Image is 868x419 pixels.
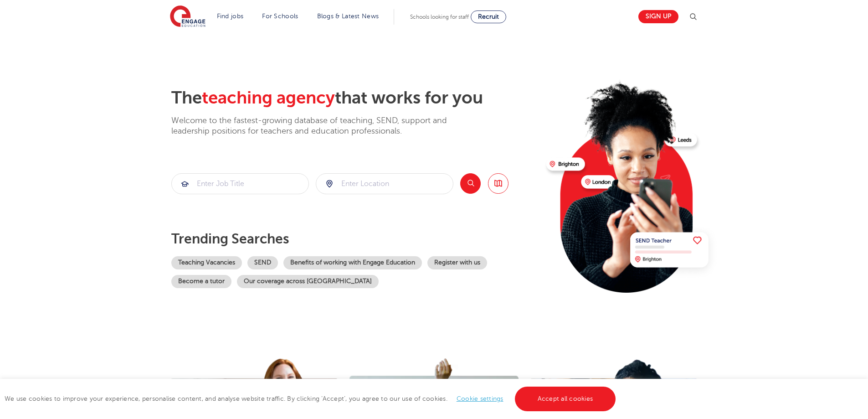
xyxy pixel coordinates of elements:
[410,14,469,20] span: Schools looking for staff
[5,395,618,402] span: We use cookies to improve your experience, personalise content, and analyse website traffic. By c...
[247,256,278,269] a: SEND
[171,256,242,269] a: Teaching Vacancies
[316,173,453,194] div: Submit
[262,13,298,20] a: For Schools
[515,387,616,411] a: Accept all cookies
[316,174,453,194] input: Submit
[427,256,487,269] a: Register with us
[170,5,205,28] img: Engage Education
[171,115,472,137] p: Welcome to the fastest-growing database of teaching, SEND, support and leadership positions for t...
[202,88,335,108] span: teaching agency
[171,275,231,288] a: Become a tutor
[457,395,503,402] a: Cookie settings
[317,13,379,20] a: Blogs & Latest News
[283,256,422,269] a: Benefits of working with Engage Education
[171,88,539,109] h2: The that works for you
[217,13,244,20] a: Find jobs
[478,13,499,20] span: Recruit
[172,174,308,194] input: Submit
[171,231,539,247] p: Trending searches
[171,173,309,194] div: Submit
[237,275,379,288] a: Our coverage across [GEOGRAPHIC_DATA]
[638,10,678,23] a: Sign up
[460,173,481,194] button: Search
[471,10,506,23] a: Recruit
